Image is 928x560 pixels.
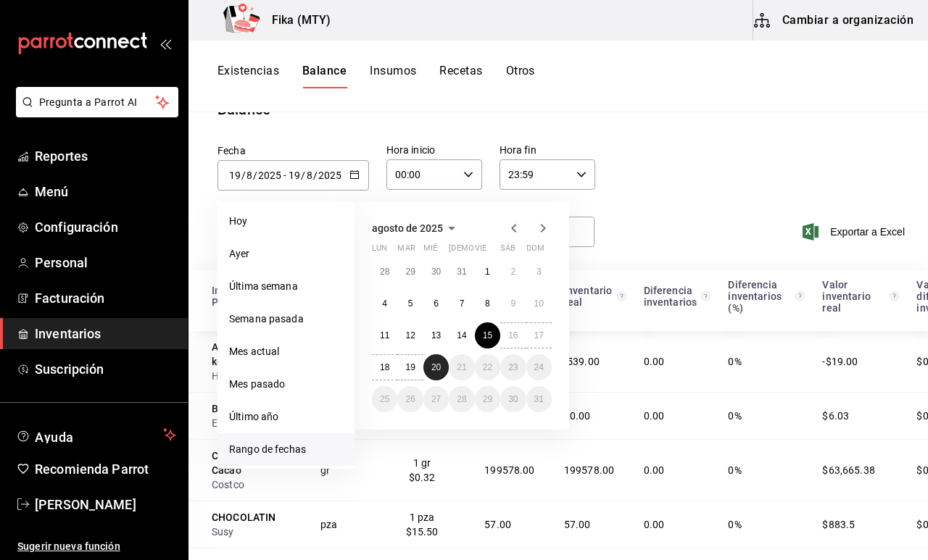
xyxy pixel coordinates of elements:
[372,386,397,412] button: 25 de agosto de 2025
[457,362,466,372] abbr: 21 de agosto de 2025
[475,322,500,348] button: 15 de agosto de 2025
[526,322,552,348] button: 17 de agosto de 2025
[475,354,500,380] button: 22 de agosto de 2025
[635,501,720,548] td: 0.00
[408,298,413,309] abbr: 5 de agosto de 2025
[217,433,355,466] li: Rango de fechas
[217,64,535,88] div: navigation tabs
[483,330,492,340] abbr: 15 de agosto de 2025
[431,330,441,340] abbr: 13 de agosto de 2025
[405,362,415,372] abbr: 19 de agosto de 2025
[500,322,526,348] button: 16 de agosto de 2025
[728,356,741,367] span: 0%
[822,356,858,367] span: -$19.00
[457,267,466,277] abbr: 31 de julio de 2025
[35,253,176,272] span: Personal
[372,322,397,348] button: 11 de agosto de 2025
[35,146,176,166] span: Reportes
[217,238,355,270] li: Ayer
[423,386,449,412] button: 27 de agosto de 2025
[35,324,176,343] span: Inventarios
[397,386,423,412] button: 26 de agosto de 2025
[728,279,792,314] div: Diferencia inventarios (%)
[526,243,544,259] abbr: domingo
[372,220,460,237] button: agosto de 2025
[508,362,518,372] abbr: 23 de agosto de 2025
[644,285,699,308] div: Diferencia inventarios
[306,170,313,181] input: Month
[476,501,555,548] td: 57.00
[483,362,492,372] abbr: 22 de agosto de 2025
[423,259,449,285] button: 30 de julio de 2025
[449,259,474,285] button: 31 de julio de 2025
[423,243,437,259] abbr: miércoles
[312,501,368,548] td: pza
[35,182,176,201] span: Menú
[476,439,555,501] td: 199578.00
[434,298,439,309] abbr: 6 de agosto de 2025
[405,394,415,404] abbr: 26 de agosto de 2025
[217,270,355,303] li: Última semana
[555,501,635,548] td: 57.00
[372,354,397,380] button: 18 de agosto de 2025
[217,335,355,368] li: Mes actual
[313,170,318,181] span: /
[241,170,246,181] span: /
[916,356,928,367] span: $0
[526,354,552,380] button: 24 de agosto de 2025
[617,291,626,302] svg: Inventario real = Cantidad inicial + compras - ventas - mermas - eventos de producción +/- transf...
[217,145,246,156] span: Fecha
[260,12,331,29] h3: Fika (MTY)
[526,259,552,285] button: 3 de agosto de 2025
[16,87,178,117] button: Pregunta a Parrot AI
[397,354,423,380] button: 19 de agosto de 2025
[822,410,849,422] span: $6.03
[10,105,178,120] a: Pregunta a Parrot AI
[822,519,855,530] span: $883.5
[217,401,355,433] li: Último año
[380,362,389,372] abbr: 18 de agosto de 2025
[228,170,241,181] input: Day
[246,170,253,181] input: Month
[449,354,474,380] button: 21 de agosto de 2025
[35,217,176,237] span: Configuración
[159,38,171,49] button: open_drawer_menu
[257,170,282,181] input: Year
[500,354,526,380] button: 23 de agosto de 2025
[485,267,490,277] abbr: 1 de agosto de 2025
[397,259,423,285] button: 29 de julio de 2025
[368,501,476,548] td: 1 pza $15.50
[370,64,416,88] button: Insumos
[423,322,449,348] button: 13 de agosto de 2025
[17,539,176,554] span: Sugerir nueva función
[457,330,466,340] abbr: 14 de agosto de 2025
[475,291,500,317] button: 8 de agosto de 2025
[380,267,389,277] abbr: 28 de julio de 2025
[39,95,156,110] span: Pregunta a Parrot AI
[35,359,176,379] span: Suscripción
[500,291,526,317] button: 9 de agosto de 2025
[449,386,474,412] button: 28 de agosto de 2025
[449,291,474,317] button: 7 de agosto de 2025
[405,267,415,277] abbr: 29 de julio de 2025
[372,259,397,285] button: 28 de julio de 2025
[212,477,303,492] div: Costco
[212,510,303,525] div: CHOCOLATIN
[635,439,720,501] td: 0.00
[380,394,389,404] abbr: 25 de agosto de 2025
[916,410,928,422] span: $0
[253,170,257,181] span: /
[822,464,875,476] span: $63,665.38
[483,394,492,404] abbr: 29 de agosto de 2025
[217,205,355,238] li: Hoy
[382,298,387,309] abbr: 4 de agosto de 2025
[35,426,157,443] span: Ayuda
[439,64,482,88] button: Recetas
[212,416,303,430] div: ETRUSCA
[368,439,476,501] td: 1 gr $0.32
[372,243,387,259] abbr: lunes
[212,525,303,539] div: Susy
[380,330,389,340] abbr: 11 de agosto de 2025
[318,170,342,181] input: Year
[506,64,535,88] button: Otros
